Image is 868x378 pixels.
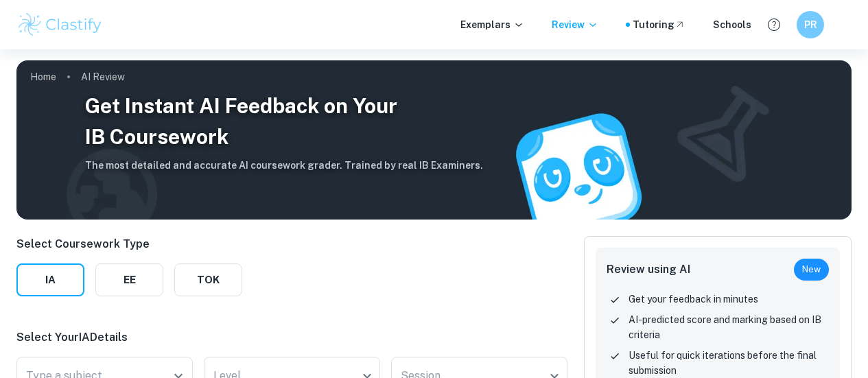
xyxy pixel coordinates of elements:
[85,91,483,152] h3: Get Instant AI Feedback on Your IB Coursework
[460,17,524,32] p: Exemplars
[633,17,685,32] a: Tutoring
[85,158,483,173] h6: The most detailed and accurate AI coursework grader. Trained by real IB Examiners.
[629,292,758,307] p: Get your feedback in minutes
[552,17,598,32] p: Review
[762,13,786,36] button: Help and Feedback
[794,263,829,276] span: New
[16,236,242,252] p: Select Coursework Type
[16,11,104,38] img: Clastify logo
[803,17,819,32] h6: PR
[81,69,125,84] p: AI Review
[797,11,824,38] button: PR
[16,263,84,296] button: IA
[30,67,56,86] a: Home
[713,17,751,32] a: Schools
[629,348,829,378] p: Useful for quick iterations before the final submission
[16,60,852,220] img: AI Review Cover
[174,263,242,296] button: TOK
[629,312,829,342] p: AI-predicted score and marking based on IB criteria
[16,329,567,346] p: Select Your IA Details
[95,263,163,296] button: EE
[607,261,690,278] h6: Review using AI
